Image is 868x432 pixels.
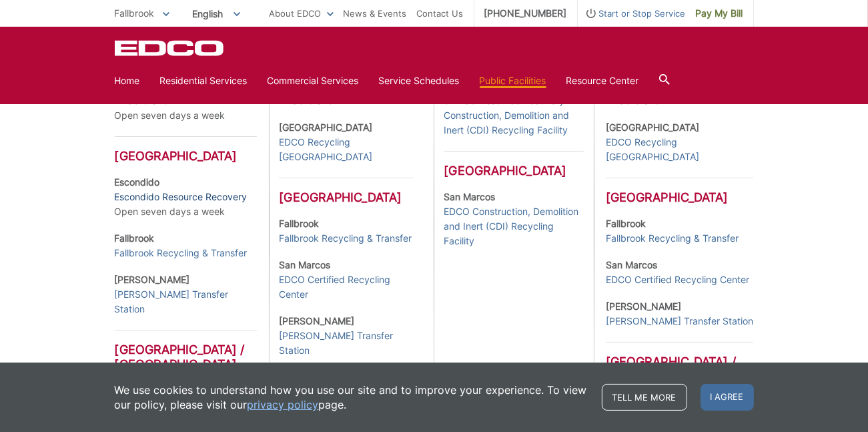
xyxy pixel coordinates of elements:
span: Pay My Bill [696,6,743,21]
a: Fallbrook Recycling & Transfer [115,246,248,260]
a: SANCO Resource Recovery Construction, Demolition and Inert (CDI) Recycling Facility [444,93,583,138]
span: Fallbrook [115,7,155,19]
h3: [GEOGRAPHIC_DATA] [444,151,583,178]
a: EDCO Construction, Demolition and Inert (CDI) Recycling Facility [444,204,583,248]
a: About EDCO [270,6,334,21]
h3: [GEOGRAPHIC_DATA] / [GEOGRAPHIC_DATA] [606,342,753,384]
a: EDCD logo. Return to the homepage. [115,40,226,56]
a: EDCO Certified Recycling Center [606,272,749,287]
strong: [PERSON_NAME] [115,274,190,285]
a: Service Schedules [379,73,460,88]
a: Fallbrook Recycling & Transfer [606,231,739,246]
a: [PERSON_NAME] Transfer Station [115,287,258,316]
a: Tell me more [602,384,687,411]
span: English [183,3,250,25]
strong: [GEOGRAPHIC_DATA] [606,122,699,133]
strong: Fallbrook [606,218,646,229]
strong: Fallbrook [115,232,155,244]
h3: [GEOGRAPHIC_DATA] [279,178,414,205]
a: Residential Services [160,73,248,88]
p: Open seven days a week [115,175,258,219]
h3: [GEOGRAPHIC_DATA] [606,178,753,205]
a: [PERSON_NAME] Transfer Station [279,329,414,358]
strong: Escondido [115,176,160,188]
strong: San Marcos [279,259,330,270]
h3: [GEOGRAPHIC_DATA] / [GEOGRAPHIC_DATA] [115,330,258,372]
a: privacy policy [248,397,319,412]
a: News & Events [344,6,407,21]
strong: San Marcos [444,191,495,202]
strong: [GEOGRAPHIC_DATA] [279,122,372,133]
h3: [GEOGRAPHIC_DATA] [115,136,258,164]
a: Escondido Resource Recovery [115,190,248,204]
a: Resource Center [566,73,639,88]
a: EDCO Recycling [GEOGRAPHIC_DATA] [606,135,753,164]
a: Commercial Services [268,73,359,88]
a: Public Facilities [480,73,546,88]
strong: San Marcos [606,259,657,270]
strong: [PERSON_NAME] [279,315,354,327]
p: We use cookies to understand how you use our site and to improve your experience. To view our pol... [115,383,588,412]
a: Contact Us [417,6,464,21]
strong: Fallbrook [279,218,319,229]
a: Fallbrook Recycling & Transfer [279,231,412,246]
a: EDCO Certified Recycling Center [279,272,414,302]
a: Home [115,73,140,88]
a: EDCO Recycling [GEOGRAPHIC_DATA] [279,135,414,164]
strong: [PERSON_NAME] [606,300,681,312]
a: [PERSON_NAME] Transfer Station [606,314,753,329]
